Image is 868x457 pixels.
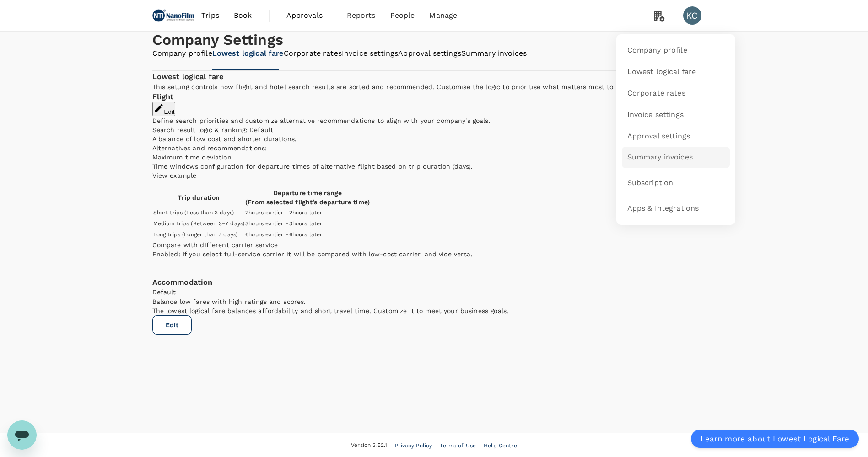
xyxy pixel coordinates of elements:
[7,420,37,450] iframe: Button to launch messaging window
[627,203,699,214] span: Apps & Integrations
[284,48,342,59] a: Corporate rates
[152,102,176,116] button: Edit
[622,104,730,126] a: Invoice settings
[627,88,685,99] span: Corporate rates
[622,198,730,219] a: Apps & Integrations
[152,143,716,153] p: Alternatives and recommendations:
[484,441,517,451] a: Help Centre
[245,209,322,216] span: 2 hours earlier – 2 hours later
[152,306,716,315] p: The lowest logical fare balances affordability and short travel time. Customize it to meet your b...
[622,40,730,61] a: Company profile
[440,441,476,451] a: Terms of Use
[152,125,716,134] p: Search result logic & ranking: Default
[245,220,322,227] span: 3 hours earlier – 3 hours later
[683,6,701,25] div: KC
[152,153,716,162] p: Maximum time deviation
[152,32,716,48] h1: Company Settings
[440,442,476,449] span: Terms of Use
[351,441,387,450] span: Version 3.52.1
[461,48,527,59] a: Summary invoices
[622,147,730,168] a: Summary invoices
[152,287,716,297] p: Default
[153,231,238,238] span: Long trips (Longer than 7 days)
[152,297,716,306] p: Balance low fares with high ratings and scores.
[398,48,461,59] a: Approval settings
[152,48,212,59] a: Company profile
[152,116,716,125] p: Define search priorities and customize alternative recommendations to align with your company's g...
[395,441,432,451] a: Privacy Policy
[627,45,687,56] span: Company profile
[152,171,716,180] p: View example
[153,220,245,227] span: Medium trips (Between 3–7 days)
[627,67,696,77] span: Lowest logical fare
[627,152,693,163] span: Summary invoices
[201,10,219,21] span: Trips
[153,209,234,216] span: Short trips (Less than 3 days)
[152,91,716,102] h3: Flight
[395,442,432,449] span: Privacy Policy
[484,442,517,449] span: Help Centre
[152,240,716,250] p: Compare with different carrier service
[245,231,322,238] span: 6 hours earlier – 6 hours later
[152,315,192,335] button: Edit
[152,5,194,26] img: NANOFILM TECHNOLOGIES INTERNATIONAL LIMITED
[286,10,332,21] span: Approvals
[622,126,730,147] a: Approval settings
[622,61,730,83] a: Lowest logical fare
[178,194,220,201] span: Trip duration
[627,131,690,142] span: Approval settings
[273,189,342,197] span: Departure time range
[342,48,398,59] a: Invoice settings
[152,82,716,91] p: This setting controls how flight and hotel search results are sorted and recommended. Customise t...
[152,71,716,82] h3: Lowest logical fare
[622,172,730,194] a: Subscription
[212,48,284,59] a: Lowest logical fare
[691,430,859,448] a: Learn more about Lowest Logical Fare
[622,83,730,104] a: Corporate rates
[152,277,716,287] h3: Accommodation
[152,250,716,259] p: Enabled: If you select full-service carrier it will be compared with low-cost carrier, and vice v...
[152,134,716,143] p: A balance of low cost and shorter durations.
[390,10,415,21] span: People
[234,10,252,21] span: Book
[245,198,370,206] span: ( From selected flight’s departure time )
[429,10,457,21] span: Manage
[627,110,684,120] span: Invoice settings
[627,178,674,188] span: Subscription
[152,162,716,171] p: Time windows configuration for departure times of alternative flight based on trip duration (days).
[347,10,376,21] span: Reports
